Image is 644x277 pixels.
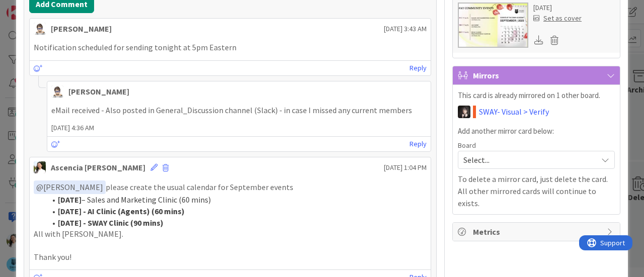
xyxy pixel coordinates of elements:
[36,182,43,192] span: @
[458,106,470,118] img: BN
[458,90,615,102] p: This card is already mirrored on 1 other board.
[463,153,592,167] span: Select...
[58,218,164,228] strong: [DATE] - SWAY Clinic (90 mins)
[58,206,185,216] strong: [DATE] - AI Clinic (Agents) (60 mins)
[533,13,582,24] div: Set as cover
[51,105,427,116] p: eMail received - Also posted in General_Discussion channel (Slack) - in case I missed any current...
[533,34,544,47] div: Download
[479,106,549,118] a: SWAY- Visual > Verify
[47,123,431,133] span: [DATE] 4:36 AM
[68,85,129,98] div: [PERSON_NAME]
[34,251,427,263] p: Thank you!
[34,23,46,35] img: TP
[51,23,112,35] div: [PERSON_NAME]
[473,226,602,238] span: Metrics
[458,142,476,149] span: Board
[34,42,427,53] p: Notification scheduled for sending tonight at 5pm Eastern
[410,62,427,74] a: Reply
[410,138,427,150] a: Reply
[58,195,82,205] strong: [DATE]
[458,126,615,137] p: Add another mirror card below:
[533,3,582,13] div: [DATE]
[458,173,615,209] p: To delete a mirror card, just delete the card. All other mirrored cards will continue to exists.
[384,24,427,34] span: [DATE] 3:43 AM
[384,162,427,173] span: [DATE] 1:04 PM
[473,69,602,81] span: Mirrors
[34,228,427,240] p: All with [PERSON_NAME].
[34,161,46,173] img: AK
[34,180,427,194] p: please create the usual calendar for September events
[21,2,46,14] span: Support
[46,194,427,206] li: – Sales and Marketing Clinic (60 mins)
[51,161,145,173] div: Ascencia [PERSON_NAME]
[36,182,103,192] span: [PERSON_NAME]
[51,85,63,98] img: TP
